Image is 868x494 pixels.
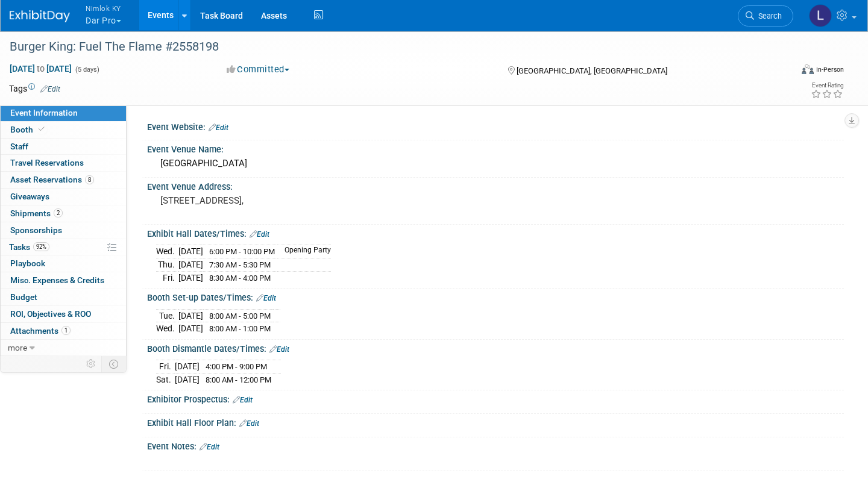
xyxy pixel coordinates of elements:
div: Exhibitor Prospectus: [147,390,844,406]
td: Fri. [156,271,178,284]
span: 7:30 AM - 5:30 PM [209,260,271,269]
a: Budget [1,289,126,305]
span: 8:00 AM - 1:00 PM [209,324,271,333]
span: 8:30 AM - 4:00 PM [209,274,271,283]
span: Asset Reservations [10,175,94,184]
span: 8 [85,175,94,184]
a: Edit [233,396,253,404]
span: 2 [54,208,63,217]
span: Staff [10,142,28,151]
span: 4:00 PM - 9:00 PM [206,362,267,371]
a: Edit [269,345,289,354]
td: Personalize Event Tab Strip [81,356,102,372]
span: Event Information [10,108,78,117]
td: [DATE] [178,322,203,335]
a: Asset Reservations8 [1,172,126,188]
span: 6:00 PM - 10:00 PM [209,247,275,256]
a: Booth [1,122,126,138]
div: Event Format [720,63,844,81]
div: Event Venue Address: [147,178,844,193]
span: Tasks [9,242,49,252]
span: Misc. Expenses & Credits [10,275,104,285]
a: Sponsorships [1,222,126,239]
div: Exhibit Hall Floor Plan: [147,414,844,430]
i: Booth reservation complete [39,126,45,133]
div: Burger King: Fuel The Flame #2558198 [5,36,773,58]
a: ROI, Objectives & ROO [1,306,126,322]
a: Edit [40,85,60,93]
span: Sponsorships [10,225,62,235]
a: Travel Reservations [1,155,126,171]
span: Search [754,11,782,20]
td: Sat. [156,373,175,386]
td: Fri. [156,360,175,374]
a: Staff [1,139,126,155]
a: Edit [200,443,219,451]
a: Edit [209,123,228,132]
span: Attachments [10,326,71,336]
td: Tue. [156,309,178,322]
a: Edit [239,419,259,428]
span: [DATE] [DATE] [9,63,72,74]
span: [GEOGRAPHIC_DATA], [GEOGRAPHIC_DATA] [517,66,667,75]
a: Event Information [1,105,126,121]
span: 1 [61,326,71,335]
a: Giveaways [1,189,126,205]
img: Format-Inperson.png [802,64,814,74]
span: Playbook [10,258,45,268]
div: Event Rating [811,83,843,89]
td: Tags [9,83,60,95]
span: 8:00 AM - 5:00 PM [209,311,271,320]
div: Event Notes: [147,437,844,453]
div: Exhibit Hall Dates/Times: [147,225,844,240]
td: Wed. [156,245,178,258]
span: to [35,64,46,73]
img: Luc Schaefer [809,4,832,27]
a: Playbook [1,255,126,272]
span: (5 days) [74,66,99,73]
div: Event Website: [147,118,844,134]
span: ROI, Objectives & ROO [10,309,91,319]
pre: [STREET_ADDRESS], [160,195,424,206]
div: Booth Set-up Dates/Times: [147,289,844,304]
button: Committed [222,63,294,76]
td: Wed. [156,322,178,335]
span: more [8,343,27,352]
a: Edit [250,230,269,239]
span: Giveaways [10,192,49,201]
td: [DATE] [178,245,203,258]
span: 92% [33,242,49,251]
img: ExhibitDay [10,10,70,22]
a: Attachments1 [1,323,126,339]
td: [DATE] [178,271,203,284]
a: Shipments2 [1,205,126,222]
td: [DATE] [178,309,203,322]
td: Opening Party [277,245,331,258]
td: Toggle Event Tabs [102,356,127,372]
div: Booth Dismantle Dates/Times: [147,340,844,355]
span: Budget [10,292,37,302]
div: Event Venue Name: [147,140,844,155]
div: In-Person [816,65,844,74]
td: [DATE] [178,258,203,272]
span: Booth [10,125,47,134]
td: Thu. [156,258,178,272]
span: Nimlok KY [86,2,121,14]
span: 8:00 AM - 12:00 PM [206,375,271,384]
div: [GEOGRAPHIC_DATA] [156,154,835,173]
a: more [1,340,126,356]
a: Tasks92% [1,239,126,255]
td: [DATE] [175,373,200,386]
a: Search [738,5,793,27]
a: Edit [256,294,276,302]
span: Travel Reservations [10,158,84,167]
span: Shipments [10,208,63,218]
a: Misc. Expenses & Credits [1,272,126,289]
td: [DATE] [175,360,200,374]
